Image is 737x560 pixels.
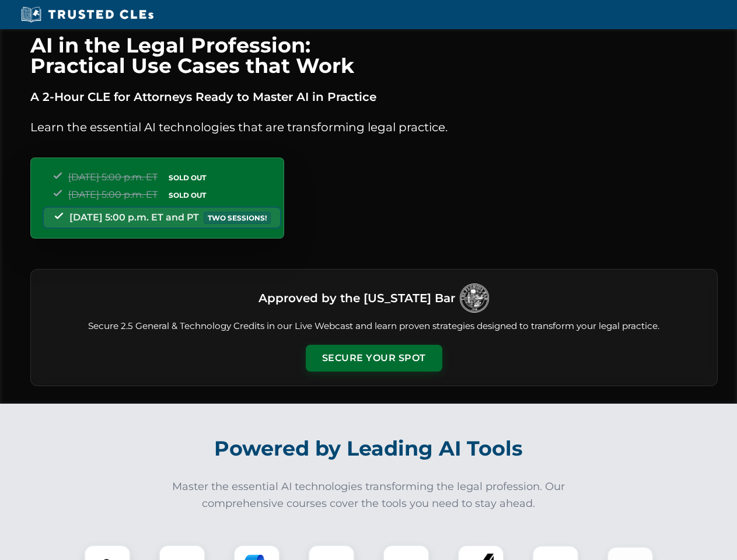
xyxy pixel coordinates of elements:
p: Master the essential AI technologies transforming the legal profession. Our comprehensive courses... [165,478,573,512]
p: A 2-Hour CLE for Attorneys Ready to Master AI in Practice [30,87,718,106]
span: SOLD OUT [165,171,210,184]
span: [DATE] 5:00 p.m. ET [68,189,158,200]
h3: Approved by the [US_STATE] Bar [259,288,455,309]
button: Secure Your Spot [306,345,442,372]
img: Logo [460,283,489,313]
span: SOLD OUT [165,189,210,201]
span: [DATE] 5:00 p.m. ET [68,171,158,183]
h2: Powered by Leading AI Tools [46,428,692,469]
p: Secure 2.5 General & Technology Credits in our Live Webcast and learn proven strategies designed ... [45,320,703,333]
p: Learn the essential AI technologies that are transforming legal practice. [30,118,718,136]
img: Trusted CLEs [18,6,157,23]
h1: AI in the Legal Profession: Practical Use Cases that Work [30,35,718,76]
